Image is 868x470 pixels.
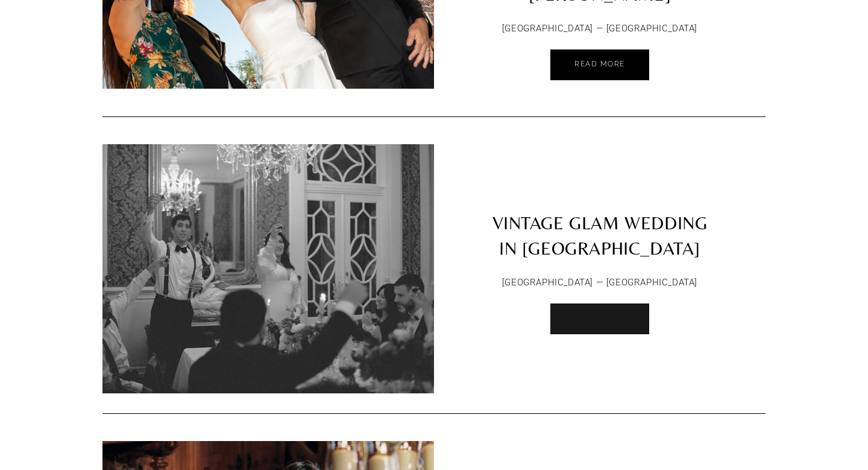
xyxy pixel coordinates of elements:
[574,60,625,68] span: Read More
[434,144,766,267] a: VINTAGE GLAM WEDDING IN [GEOGRAPHIC_DATA]
[574,314,625,322] span: Read More
[550,303,649,334] a: Read More
[93,144,444,393] img: VINTAGE GLAM WEDDING IN LISBON
[474,21,725,37] p: [GEOGRAPHIC_DATA] — [GEOGRAPHIC_DATA]
[550,49,649,80] a: Read More
[474,275,725,291] p: [GEOGRAPHIC_DATA] — [GEOGRAPHIC_DATA]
